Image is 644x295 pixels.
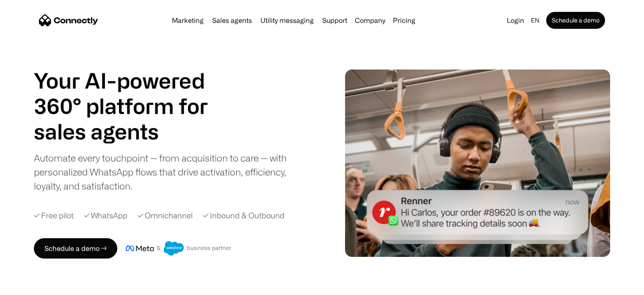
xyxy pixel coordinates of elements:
div: en [531,14,539,26]
a: Support [319,17,351,24]
a: Utility messaging [257,17,317,24]
a: Marketing [169,17,207,24]
a: Login [503,14,528,26]
a: Pricing [390,17,419,24]
aside: Language selected: English [8,279,51,292]
div: Company [355,14,385,26]
div: Automate every touchpoint — from acquisition to care — with personalized WhatsApp flows that driv... [34,151,301,193]
div: carousel [34,119,229,144]
div: ✓ WhatsApp [84,210,127,221]
a: home [39,14,98,27]
div: ✓ Omnichannel [138,210,193,221]
div: Company [352,14,388,26]
h1: sales agents [34,119,229,144]
a: Schedule a demo → [34,238,117,259]
img: Meta and Salesforce business partner badge. [126,241,232,256]
a: Schedule a demo [546,12,605,29]
ul: Language list [17,280,51,292]
div: ✓ Inbound & Outbound [203,210,285,221]
a: Sales agents [209,17,255,24]
div: 1 of 4 [34,119,229,144]
div: ✓ Free pilot [34,210,74,221]
h1: Your AI-powered 360° platform for [34,68,229,119]
div: en [528,14,544,26]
